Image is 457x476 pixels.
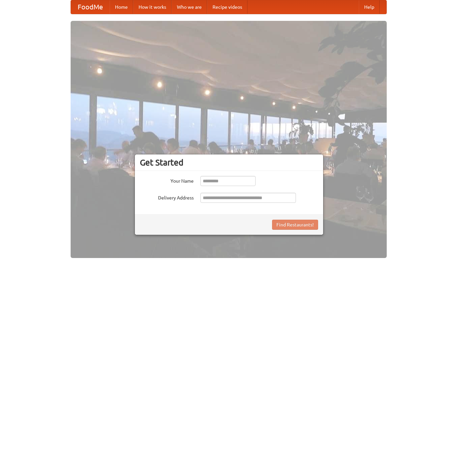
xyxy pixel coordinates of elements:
[71,0,110,14] a: FoodMe
[140,193,194,201] label: Delivery Address
[359,0,380,14] a: Help
[133,0,172,14] a: How it works
[140,157,318,168] h3: Get Started
[272,220,318,230] button: Find Restaurants!
[172,0,207,14] a: Who we are
[110,0,133,14] a: Home
[140,176,194,184] label: Your Name
[207,0,247,14] a: Recipe videos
